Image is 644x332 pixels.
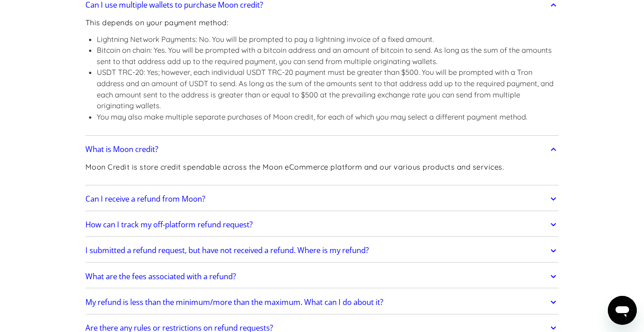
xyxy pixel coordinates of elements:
h2: What are the fees associated with a refund? [85,272,236,281]
a: Can I receive a refund from Moon? [85,189,559,208]
p: Moon Credit is store credit spendable across the Moon eCommerce platform and our various products... [85,161,504,173]
a: How can I track my off-platform refund request? [85,215,559,234]
h2: What is Moon credit? [85,145,158,154]
p: This depends on your payment method: [85,17,559,28]
h2: My refund is less than the minimum/more than the maximum. What can I do about it? [85,298,383,307]
li: Bitcoin on chain: Yes. You will be prompted with a bitcoin address and an amount of bitcoin to se... [97,45,559,67]
h2: I submitted a refund request, but have not received a refund. Where is my refund? [85,246,369,255]
a: I submitted a refund request, but have not received a refund. Where is my refund? [85,241,559,260]
h2: Can I use multiple wallets to purchase Moon credit? [85,0,263,9]
li: You may also make multiple separate purchases of Moon credit, for each of which you may select a ... [97,111,559,123]
a: My refund is less than the minimum/more than the maximum. What can I do about it? [85,293,559,312]
iframe: Botón para iniciar la ventana de mensajería [608,296,637,325]
h2: How can I track my off-platform refund request? [85,220,253,229]
li: USDT TRC-20: Yes; however, each individual USDT TRC-20 payment must be greater than $500. You wil... [97,67,559,111]
h2: Can I receive a refund from Moon? [85,194,205,203]
a: What are the fees associated with a refund? [85,267,559,286]
li: Lightning Network Payments: No. You will be prompted to pay a lightning invoice of a fixed amount. [97,34,559,45]
a: What is Moon credit? [85,140,559,159]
